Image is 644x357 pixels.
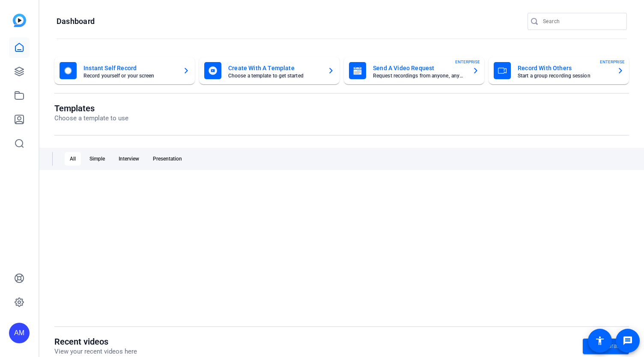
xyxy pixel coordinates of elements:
[595,336,605,346] mat-icon: accessibility
[54,347,137,357] p: View your recent videos here
[54,336,137,347] h1: Recent videos
[228,73,321,78] mat-card-subtitle: Choose a template to get started
[518,63,610,73] mat-card-title: Record With Others
[57,16,95,27] h1: Dashboard
[54,113,128,123] p: Choose a template to use
[600,59,625,65] span: ENTERPRISE
[543,16,620,27] input: Search
[583,339,629,354] a: Go to library
[113,152,144,166] div: Interview
[84,152,110,166] div: Simple
[344,57,484,84] button: Send A Video RequestRequest recordings from anyone, anywhereENTERPRISE
[54,57,195,84] button: Instant Self RecordRecord yourself or your screen
[83,73,176,78] mat-card-subtitle: Record yourself or your screen
[373,63,465,73] mat-card-title: Send A Video Request
[13,14,26,27] img: blue-gradient.svg
[9,323,30,343] div: AM
[489,57,629,84] button: Record With OthersStart a group recording sessionENTERPRISE
[65,152,81,166] div: All
[54,103,128,113] h1: Templates
[373,73,465,78] mat-card-subtitle: Request recordings from anyone, anywhere
[199,57,340,84] button: Create With A TemplateChoose a template to get started
[83,63,176,73] mat-card-title: Instant Self Record
[455,59,480,65] span: ENTERPRISE
[228,63,321,73] mat-card-title: Create With A Template
[623,336,633,346] mat-icon: message
[148,152,187,166] div: Presentation
[518,73,610,78] mat-card-subtitle: Start a group recording session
